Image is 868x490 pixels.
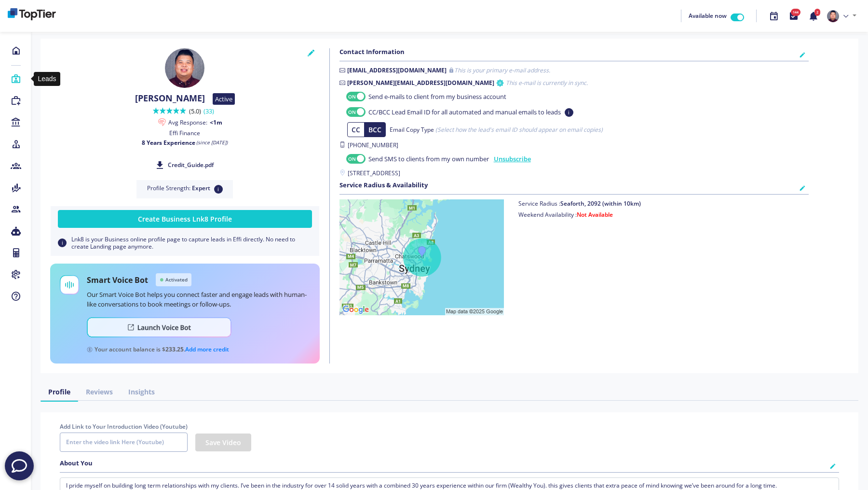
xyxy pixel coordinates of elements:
[339,199,504,315] img: staticmap
[195,434,251,451] button: Save Video
[791,9,800,16] span: 144
[827,10,839,22] img: e310ebdf-1855-410b-9d61-d1abdff0f2ad-637831748356285317.png
[192,185,210,192] b: Expert
[60,422,188,431] legend: Add Link to Your Introduction Video (Youtube)
[347,79,494,87] b: [PERSON_NAME][EMAIL_ADDRESS][DOMAIN_NAME]
[506,79,588,87] small: This e-mail is currently in sync.
[87,274,148,286] h5: Smart Voice Bot
[50,139,320,146] p: 8 Years Experience
[577,210,613,219] span: Not Available
[165,345,184,354] b: 233.25
[560,199,641,208] b: Seaforth, 2092 (within 10km)
[210,119,222,126] span: <1m
[87,345,229,354] div: Your account balance is $ .
[339,48,405,56] h5: Contact Information
[146,185,223,194] p: Profile Strength:
[34,72,60,86] div: Leads
[518,199,641,208] label: Service Radius :
[454,66,550,75] small: This is your primary e-mail address.
[784,6,803,27] button: 144
[156,160,214,170] a: Credit_Guide.pdf
[156,273,191,286] span: Activated
[87,347,93,352] img: dollar icon
[214,185,223,194] small: i
[165,48,204,88] img: e310ebdf-1855-410b-9d61-d1abdff0f2ad-637831748356285317.png
[489,154,531,164] a: Unsubscribe
[78,383,121,401] a: Reviews
[435,126,603,134] small: (Select how the lead's email ID should appear on email copies)
[565,108,573,117] small: i
[60,460,93,467] h5: About You
[339,141,809,150] label: [PHONE_NUMBER]
[58,210,312,228] button: Create Business Lnk8 Profile
[339,182,428,189] h5: Service Radius & Availability
[803,6,823,27] button: 2
[390,126,434,134] span: Email Copy Type
[58,238,67,247] small: i
[169,129,200,138] label: Effi Finance
[347,66,447,75] b: [EMAIL_ADDRESS][DOMAIN_NAME]
[8,8,56,20] img: bd260d39-06d4-48c8-91ce-4964555bf2e4-638900413960370303.png
[339,169,809,178] label: [STREET_ADDRESS]
[41,383,78,401] a: Profile
[135,93,205,104] h4: [PERSON_NAME]
[203,107,214,115] a: (33)
[368,92,506,102] span: Send e-mails to client from my business account
[518,210,641,219] label: Weekend Availability :
[185,345,229,354] a: Add more credit
[814,9,820,16] span: 2
[368,108,561,117] span: CC/BCC Lead Email ID for all automated and manual emails to leads
[189,107,217,115] span: (5.0)
[87,317,231,337] img: launch button icon
[168,119,207,126] span: Avg Response:
[121,383,163,401] a: Insights
[87,290,310,309] p: Our Smart Voice Bot helps you connect faster and engage leads with human-like conversations to bo...
[368,125,381,134] span: BCC
[60,433,188,452] input: Enter the video link Here (Youtube)
[689,12,727,20] span: Available now
[368,154,489,164] span: Send SMS to clients from my own number
[60,275,79,294] img: voice bot icon
[352,125,360,134] span: CC
[196,139,228,146] i: (since [DATE])
[213,93,235,105] span: Active
[58,236,312,250] p: Lnk8 is your Business online profile page to capture leads in Effi directly. No need to create La...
